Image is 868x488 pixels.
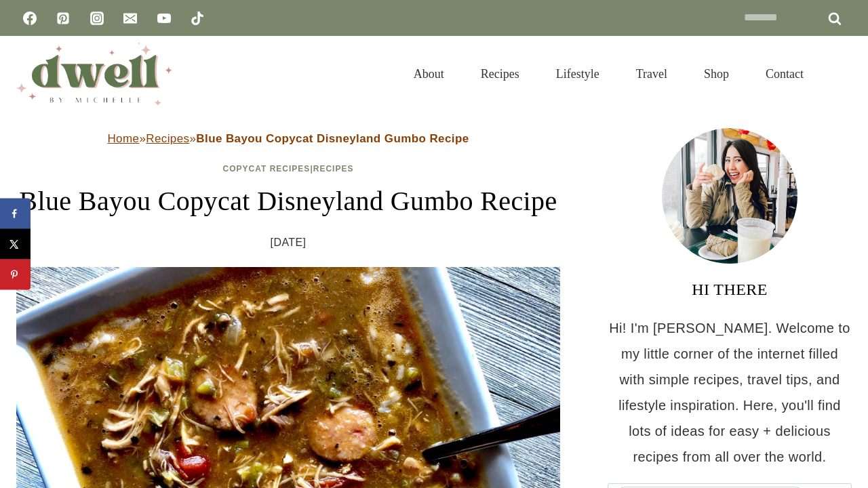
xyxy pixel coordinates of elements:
[50,5,77,32] a: Pinterest
[313,164,354,174] a: Recipes
[608,277,852,302] h3: HI THERE
[107,132,469,145] span: » »
[196,132,469,145] strong: Blue Bayou Copycat Disneyland Gumbo Recipe
[151,5,178,32] a: YouTube
[462,50,538,98] a: Recipes
[747,50,822,98] a: Contact
[395,50,822,98] nav: Primary Navigation
[223,164,354,174] span: |
[271,232,307,253] time: [DATE]
[107,132,139,145] a: Home
[146,132,189,145] a: Recipes
[16,181,560,222] h1: Blue Bayou Copycat Disneyland Gumbo Recipe
[16,43,172,105] img: DWELL by michelle
[184,5,211,32] a: TikTok
[829,62,852,85] button: View Search Form
[618,50,686,98] a: Travel
[608,315,852,470] p: Hi! I'm [PERSON_NAME]. Welcome to my little corner of the internet filled with simple recipes, tr...
[538,50,618,98] a: Lifestyle
[16,5,43,32] a: Facebook
[223,164,311,174] a: Copycat Recipes
[686,50,747,98] a: Shop
[117,5,144,32] a: Email
[83,5,111,32] a: Instagram
[395,50,462,98] a: About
